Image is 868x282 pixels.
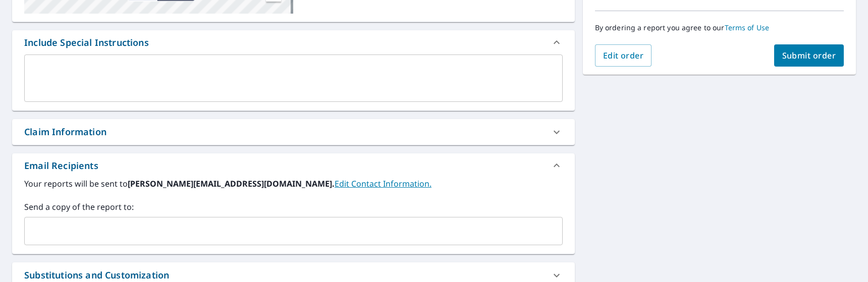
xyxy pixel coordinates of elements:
[24,36,149,49] div: Include Special Instructions
[24,125,106,139] div: Claim Information
[12,30,575,54] div: Include Special Instructions
[24,201,563,213] label: Send a copy of the report to:
[595,44,652,67] button: Edit order
[725,23,770,32] a: Terms of Use
[24,159,98,173] div: Email Recipients
[128,178,335,189] b: [PERSON_NAME][EMAIL_ADDRESS][DOMAIN_NAME].
[24,268,169,282] div: Substitutions and Customization
[782,50,836,61] span: Submit order
[774,44,844,67] button: Submit order
[603,50,644,61] span: Edit order
[12,119,575,145] div: Claim Information
[595,23,844,32] p: By ordering a report you agree to our
[12,153,575,178] div: Email Recipients
[335,178,431,189] a: EditContactInfo
[24,178,563,190] label: Your reports will be sent to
